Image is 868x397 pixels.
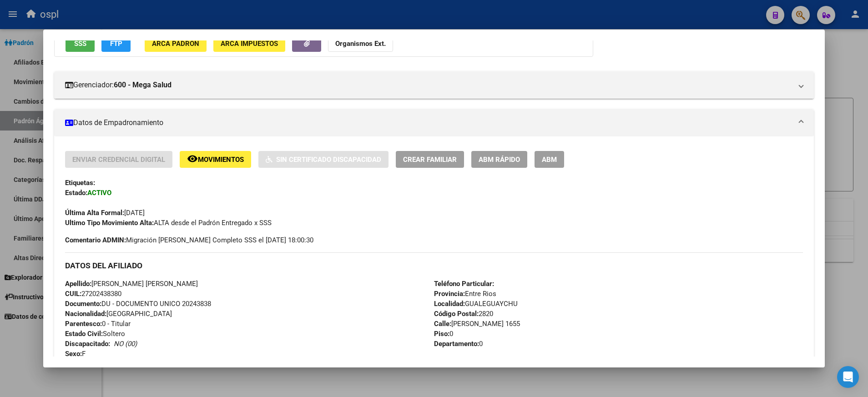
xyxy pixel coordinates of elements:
[403,156,457,164] span: Crear Familiar
[54,109,813,136] mat-expansion-panel-header: Datos de Empadronamiento
[65,320,102,328] strong: Parentesco:
[65,300,101,308] strong: Documento:
[152,40,199,48] span: ARCA Padrón
[180,151,251,168] button: Movimientos
[434,290,465,298] strong: Provincia:
[65,330,125,338] span: Soltero
[114,80,172,90] strong: 600 - Mega Salud
[434,280,494,288] strong: Teléfono Particular:
[145,35,207,52] button: ARCA Padrón
[434,310,479,318] strong: Código Postal:
[65,219,272,227] span: ALTA desde el Padrón Entregado x SSS
[65,310,106,318] strong: Nacionalidad:
[65,179,95,187] strong: Etiquetas:
[434,330,449,338] strong: Piso:
[434,300,518,308] span: GUALEGUAYCHU
[114,340,137,348] i: NO (00)
[65,209,124,217] strong: Última Alta Formal:
[72,156,165,164] span: Enviar Credencial Digital
[65,236,126,244] strong: Comentario ADMIN:
[65,280,91,288] strong: Apellido:
[65,290,81,298] strong: CUIL:
[396,151,464,168] button: Crear Familiar
[66,35,95,52] button: SSS
[434,330,453,338] span: 0
[434,300,465,308] strong: Localidad:
[479,156,520,164] span: ABM Rápido
[542,156,557,164] span: ABM
[471,151,527,168] button: ABM Rápido
[65,235,313,245] span: Migración [PERSON_NAME] Completo SSS el [DATE] 18:00:30
[65,320,131,328] span: 0 - Titular
[65,330,103,338] strong: Estado Civil:
[65,189,87,197] strong: Estado:
[65,151,172,168] button: Enviar Credencial Digital
[65,300,211,308] span: DU - DOCUMENTO UNICO 20243838
[74,40,86,48] span: SSS
[258,151,389,168] button: Sin Certificado Discapacidad
[65,280,198,288] span: [PERSON_NAME] [PERSON_NAME]
[198,156,244,164] span: Movimientos
[101,35,131,52] button: FTP
[87,189,111,197] strong: ACTIVO
[837,366,859,388] div: Open Intercom Messenger
[434,310,493,318] span: 2820
[65,80,792,90] mat-panel-title: Gerenciador:
[434,320,451,328] strong: Calle:
[434,320,520,328] span: [PERSON_NAME] 1655
[65,340,110,348] strong: Discapacitado:
[65,117,792,128] mat-panel-title: Datos de Empadronamiento
[328,35,393,52] button: Organismos Ext.
[65,219,154,227] strong: Ultimo Tipo Movimiento Alta:
[213,35,285,52] button: ARCA Impuestos
[65,209,145,217] span: [DATE]
[65,261,802,271] h3: DATOS DEL AFILIADO
[434,290,496,298] span: Entre Rios
[187,153,198,164] mat-icon: remove_red_eye
[335,40,386,48] strong: Organismos Ext.
[434,340,479,348] strong: Departamento:
[221,40,278,48] span: ARCA Impuestos
[65,290,121,298] span: 27202438380
[65,350,82,358] strong: Sexo:
[434,340,483,348] span: 0
[535,151,564,168] button: ABM
[65,350,86,358] span: F
[276,156,381,164] span: Sin Certificado Discapacidad
[65,310,172,318] span: [GEOGRAPHIC_DATA]
[110,40,122,48] span: FTP
[54,71,813,99] mat-expansion-panel-header: Gerenciador:600 - Mega Salud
